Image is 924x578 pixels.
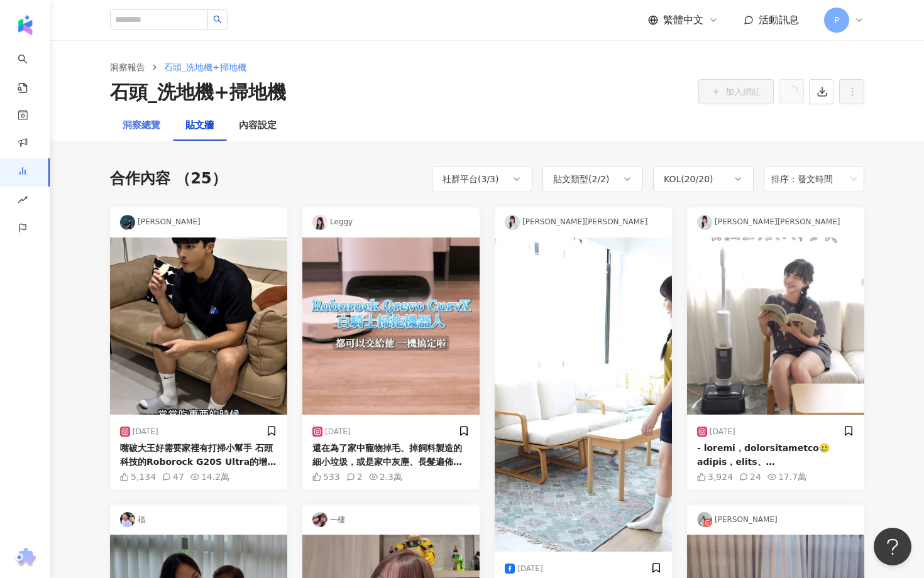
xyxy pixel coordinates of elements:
[120,427,158,437] div: [DATE]
[767,472,806,482] div: 17.7萬
[107,60,148,74] a: 洞察報告
[505,564,543,574] div: [DATE]
[505,215,520,230] img: KOL Avatar
[185,118,214,133] div: 貼文牆
[213,15,222,24] span: search
[110,79,286,106] div: 石頭_洗地機+掃地機
[312,215,327,230] img: KOL Avatar
[302,207,480,237] div: Leggy
[664,172,713,187] div: KOL ( 20 / 20 )
[312,512,327,527] img: KOL Avatar
[874,528,911,565] iframe: Help Scout Beacon - Open
[18,187,28,215] span: rise
[162,472,184,482] div: 47
[697,215,712,230] img: KOL Avatar
[697,427,735,437] div: [DATE]
[698,79,774,104] button: 加入網紅
[697,441,854,469] div: - loremi，dolorsitametco🥲 adipis，elits、doeiusmodtemp！？ incididuntutl！？ etdolorem【aliq E27 AD min】！...
[312,427,351,437] div: [DATE]
[312,441,470,469] div: 還在為了家中寵物掉毛、掉飼料製造的細小垃圾，或是家中灰塵、長髮遍佈滿地兒困 擾嗎~ 有在接觸掃地機器人等智慧家電的人肯定都有聽過石頭科技的吧 他們在[DATE]再度進化，推出了Roborock ...
[346,472,363,482] div: 2
[687,504,864,535] div: [PERSON_NAME]
[834,13,839,27] span: P
[302,504,480,535] div: 一樓
[120,441,277,469] div: 嘴破大王好需要家裡有打掃小幫手 石頭科技的Roborock G20S Ultra的增強版 完全拯救了我😍😍 顏值高之外超強吸力22000Pa 餅乾屑、頭髮、灰塵真的都是一塊蛋糕 智慧升降底盤可跨...
[687,237,864,415] img: post-image
[120,472,156,482] div: 5,134
[239,118,277,133] div: 內容設定
[110,168,227,190] div: 合作內容 （25）
[302,237,480,415] img: post-image
[190,472,229,482] div: 14.2萬
[110,207,287,237] div: [PERSON_NAME]
[687,207,864,237] div: [PERSON_NAME][PERSON_NAME]
[443,172,499,187] div: 社群平台 ( 3 / 3 )
[13,548,38,568] img: chrome extension
[15,15,35,35] img: logo icon
[18,45,43,94] a: search
[110,504,287,535] div: 福
[759,14,799,26] span: 活動訊息
[110,237,287,415] img: post-image
[120,215,135,230] img: KOL Avatar
[369,472,402,482] div: 2.3萬
[739,472,761,482] div: 24
[123,118,160,133] div: 洞察總覽
[120,512,135,527] img: KOL Avatar
[495,207,672,237] div: [PERSON_NAME][PERSON_NAME]
[164,62,246,72] span: 石頭_洗地機+掃地機
[495,237,672,552] img: post-image
[771,167,857,191] span: 排序：發文時間
[553,172,610,187] div: 貼文類型 ( 2 / 2 )
[663,13,703,27] span: 繁體中文
[697,472,733,482] div: 3,924
[697,512,712,527] img: KOL Avatar
[312,472,340,482] div: 533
